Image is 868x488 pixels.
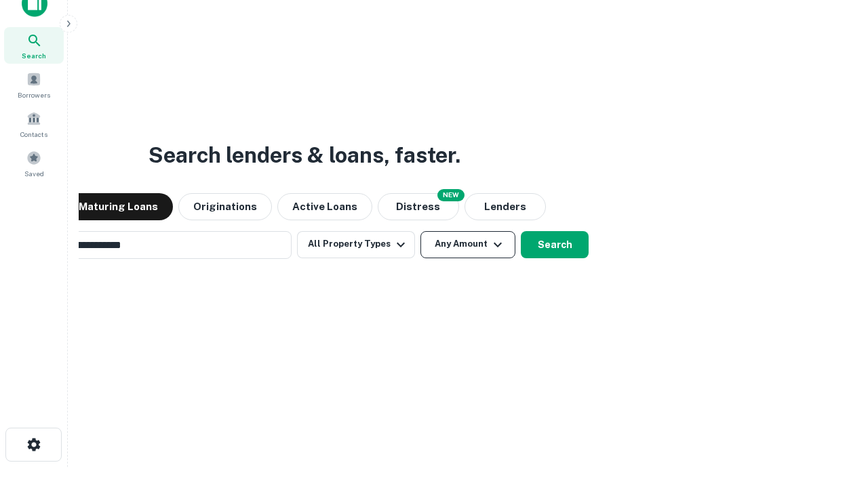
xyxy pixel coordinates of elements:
[4,27,64,64] a: Search
[521,231,589,258] button: Search
[437,189,465,201] div: NEW
[64,193,173,220] button: Maturing Loans
[4,145,64,182] a: Saved
[800,380,868,445] iframe: Chat Widget
[20,129,47,140] span: Contacts
[4,106,64,142] a: Contacts
[4,66,64,103] a: Borrowers
[465,193,546,220] button: Lenders
[18,89,50,100] span: Borrowers
[297,231,415,258] button: All Property Types
[277,193,372,220] button: Active Loans
[24,168,44,179] span: Saved
[178,193,272,220] button: Originations
[149,139,460,171] h3: Search lenders & loans, faster.
[420,231,515,258] button: Any Amount
[378,193,459,220] button: Search distressed loans with lien and other non-mortgage details.
[22,50,46,61] span: Search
